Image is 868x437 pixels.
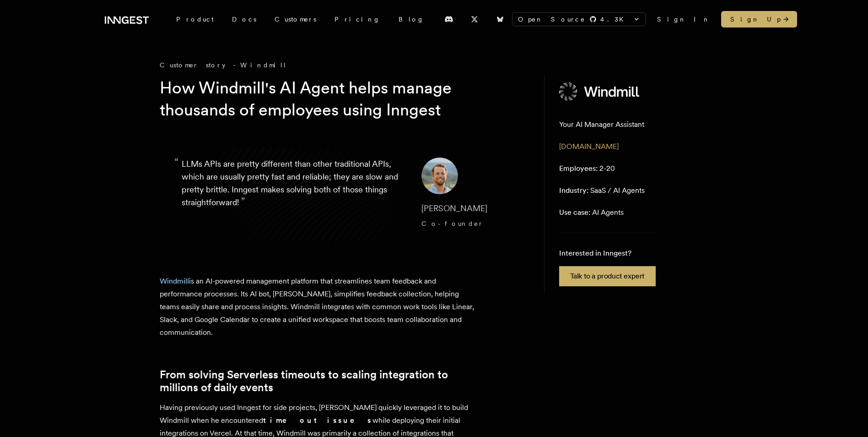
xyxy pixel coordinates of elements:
a: Sign In [657,15,710,24]
a: Sign Up [721,11,797,27]
span: Employees: [559,164,598,173]
a: X [464,12,485,27]
p: 2-20 [559,163,615,174]
a: Bluesky [490,12,510,27]
strong: timeout issues [263,416,372,425]
h1: How Windmill's AI Agent helps manage thousands of employees using Inngest [160,77,511,121]
a: Blog [389,11,433,27]
a: From solving Serverless timeouts to scaling integration to millions of daily events [160,368,480,394]
p: SaaS / AI Agents [559,185,645,196]
p: LLMs APIs are pretty different than other traditional APIs, which are usually pretty fast and rel... [182,158,407,231]
span: [PERSON_NAME] [421,203,487,213]
span: “ [174,159,179,165]
a: Windmill [160,277,189,285]
p: Your AI Manager Assistant [559,119,644,130]
a: [DOMAIN_NAME] [559,142,619,151]
a: Pricing [325,11,389,27]
span: ” [241,195,245,208]
img: Image of Max Shaw [421,158,458,194]
img: Windmill's logo [559,82,641,101]
a: Discord [439,12,459,27]
p: AI Agents [559,207,624,218]
a: Customers [265,11,325,27]
span: Industry: [559,186,588,195]
span: Co-founder [421,220,483,227]
span: Use case: [559,208,590,217]
div: Product [167,11,223,27]
span: Open Source [518,15,586,24]
div: Customer story - Windmill [160,60,526,70]
a: Talk to a product expert [559,266,656,286]
p: Interested in Inngest? [559,248,656,259]
span: 4.3 K [600,15,629,24]
p: is an AI-powered management platform that streamlines team feedback and performance processes. It... [160,275,480,339]
a: Docs [223,11,265,27]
